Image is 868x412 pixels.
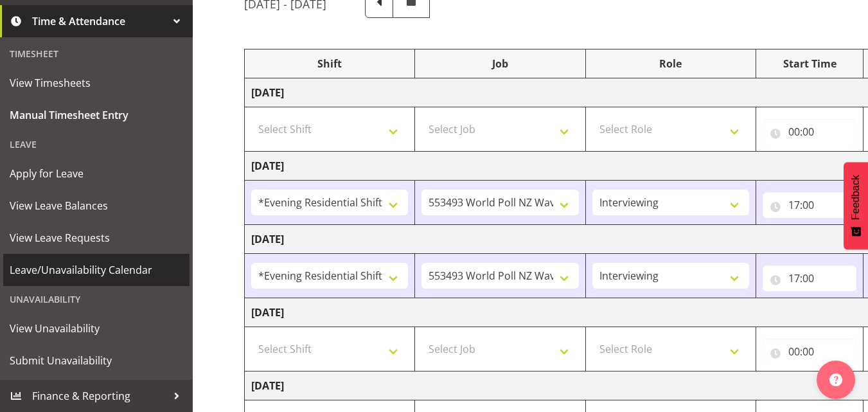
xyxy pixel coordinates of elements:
input: Click to select... [763,119,857,145]
img: help-xxl-2.png [829,373,842,386]
button: Feedback - Show survey [844,162,868,249]
input: Click to select... [763,192,857,218]
div: Shift [251,56,408,71]
span: Finance & Reporting [32,386,167,406]
a: Submit Unavailability [3,345,190,377]
a: View Leave Requests [3,222,190,254]
div: Timesheet [3,40,190,67]
div: Start Time [763,56,857,71]
span: Feedback [850,175,862,220]
a: Manual Timesheet Entry [3,99,190,131]
a: View Leave Balances [3,190,190,222]
span: View Timesheets [10,73,183,93]
a: Apply for Leave [3,157,190,190]
span: Manual Timesheet Entry [10,105,183,125]
span: View Unavailability [10,319,183,338]
div: Job [421,56,578,71]
div: Leave [3,131,190,157]
span: Apply for Leave [10,164,183,183]
span: View Leave Balances [10,196,183,215]
div: Unavailability [3,286,190,312]
div: Role [592,56,749,71]
a: View Unavailability [3,312,190,345]
input: Click to select... [763,339,857,364]
span: Leave/Unavailability Calendar [10,260,183,280]
span: View Leave Requests [10,228,183,247]
a: View Timesheets [3,67,190,99]
span: Submit Unavailability [10,351,183,370]
a: Leave/Unavailability Calendar [3,254,190,286]
span: Time & Attendance [32,12,167,31]
input: Click to select... [763,265,857,291]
